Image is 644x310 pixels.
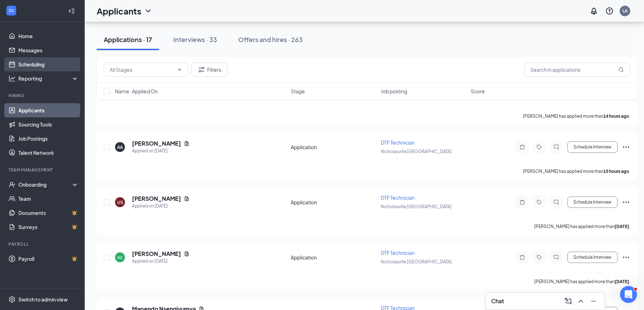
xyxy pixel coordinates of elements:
[118,255,122,261] div: HJ
[618,67,624,72] svg: MagnifyingGlass
[622,198,630,206] svg: Ellipses
[567,252,618,263] button: Schedule Interview
[132,250,181,258] h5: [PERSON_NAME]
[381,149,452,154] span: Nicholasville [GEOGRAPHIC_DATA]
[8,167,77,173] div: Team Management
[173,35,217,44] div: Interviews · 33
[291,144,377,151] div: Application
[471,88,485,95] span: Score
[110,66,174,74] input: All Stages
[115,88,158,95] span: Name · Applied On
[18,192,79,206] a: Team
[18,43,79,57] a: Messages
[535,144,543,150] svg: Tag
[622,253,630,262] svg: Ellipses
[104,35,152,44] div: Applications · 17
[132,147,189,154] div: Applied on [DATE]
[8,181,16,188] svg: UserCheck
[552,255,560,260] svg: ChatInactive
[144,7,152,15] svg: ChevronDown
[8,241,77,247] div: Payroll
[18,220,79,234] a: SurveysCrown
[567,197,618,208] button: Schedule Interview
[622,8,627,14] div: LA
[575,296,586,307] button: ChevronUp
[8,7,15,14] svg: WorkstreamLogo
[132,195,181,203] h5: [PERSON_NAME]
[381,88,407,95] span: Job posting
[18,296,68,303] div: Switch to admin view
[518,255,526,260] svg: Note
[132,203,189,210] div: Applied on [DATE]
[184,251,189,257] svg: Document
[562,296,574,307] button: ComposeMessage
[177,67,182,72] svg: ChevronDown
[552,199,560,205] svg: ChatInactive
[603,113,629,119] b: 14 hours ago
[552,144,560,150] svg: ChatInactive
[18,252,79,266] a: PayrollCrown
[523,113,630,119] p: [PERSON_NAME] has applied more than .
[605,7,614,15] svg: QuestionInfo
[534,223,630,229] p: [PERSON_NAME] has applied more than .
[381,194,415,201] span: DTF Technician
[381,204,452,209] span: Nicholasville [GEOGRAPHIC_DATA]
[523,168,630,174] p: [PERSON_NAME] has applied more than .
[567,141,618,153] button: Schedule Interview
[590,7,598,15] svg: Notifications
[291,88,305,95] span: Stage
[564,297,572,305] svg: ComposeMessage
[518,144,526,150] svg: Note
[603,169,629,174] b: 15 hours ago
[589,297,598,305] svg: Minimize
[535,255,543,260] svg: Tag
[68,7,75,14] svg: Collapse
[8,296,16,303] svg: Settings
[18,117,79,131] a: Sourcing Tools
[132,258,189,265] div: Applied on [DATE]
[535,199,543,205] svg: Tag
[18,181,73,188] div: Onboarding
[117,144,123,150] div: AA
[381,259,452,264] span: Nicholasville [GEOGRAPHIC_DATA]
[8,75,16,82] svg: Analysis
[18,57,79,71] a: Scheduling
[381,250,415,256] span: DTF Technician
[291,254,377,261] div: Application
[132,140,181,147] h5: [PERSON_NAME]
[615,224,629,229] b: [DATE]
[18,131,79,146] a: Job Postings
[18,75,79,82] div: Reporting
[238,35,303,44] div: Offers and hires · 263
[117,199,123,205] div: US
[381,139,415,146] span: DTF Technician
[534,279,630,285] p: [PERSON_NAME] has applied more than .
[18,206,79,220] a: DocumentsCrown
[18,146,79,160] a: Talent Network
[18,103,79,117] a: Applicants
[588,296,599,307] button: Minimize
[8,93,77,99] div: Hiring
[491,297,504,305] h3: Chat
[620,286,637,303] iframe: Intercom live chat
[291,199,377,206] div: Application
[191,63,227,77] button: Filter Filters
[524,63,630,77] input: Search in applications
[622,143,630,151] svg: Ellipses
[615,279,629,284] b: [DATE]
[184,196,189,201] svg: Document
[197,65,206,74] svg: Filter
[18,29,79,43] a: Home
[518,199,526,205] svg: Note
[577,297,585,305] svg: ChevronUp
[184,141,189,146] svg: Document
[97,5,141,17] h1: Applicants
